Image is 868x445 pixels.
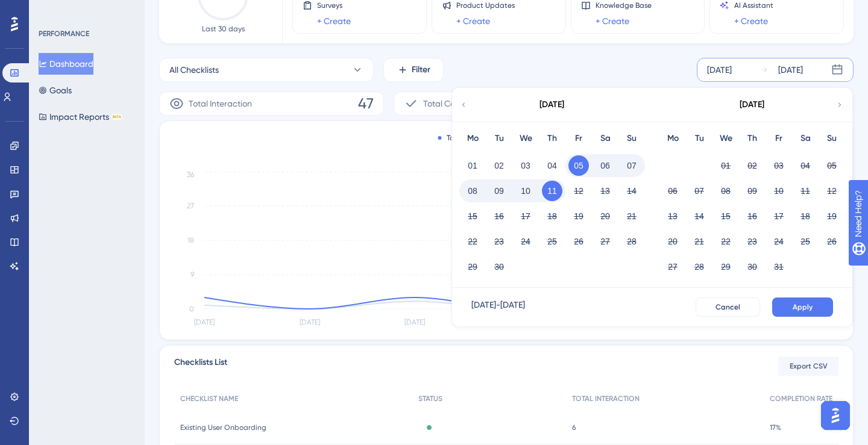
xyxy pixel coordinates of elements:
[462,181,483,201] button: 08
[822,155,842,176] button: 05
[462,155,483,176] button: 01
[489,155,509,176] button: 02
[572,394,640,403] span: TOTAL INTERACTION
[742,206,763,226] button: 16
[412,63,430,77] span: Filter
[358,94,374,113] span: 47
[515,181,536,201] button: 10
[542,181,562,201] button: 11
[542,206,562,226] button: 18
[659,131,686,146] div: Mo
[542,155,562,176] button: 04
[187,236,194,244] tspan: 18
[489,231,509,252] button: 23
[822,206,842,226] button: 19
[740,98,764,112] div: [DATE]
[568,155,589,176] button: 05
[790,361,828,371] span: Export CSV
[742,155,763,176] button: 02
[489,181,509,201] button: 09
[621,206,642,226] button: 21
[819,131,845,146] div: Su
[317,1,351,10] span: Surveys
[565,131,592,146] div: Fr
[404,318,425,326] tspan: [DATE]
[572,423,576,432] span: 6
[169,63,219,77] span: All Checklists
[39,79,72,101] button: Goals
[539,131,565,146] div: Th
[592,131,618,146] div: Sa
[769,206,789,226] button: 17
[459,131,486,146] div: Mo
[595,155,615,176] button: 06
[715,155,736,176] button: 01
[595,181,615,201] button: 13
[174,355,227,377] span: Checklists List
[595,231,615,252] button: 27
[317,14,351,28] a: + Create
[515,206,536,226] button: 17
[770,394,832,403] span: COMPLETION RATE
[696,297,760,317] button: Cancel
[189,96,252,111] span: Total Interaction
[515,231,536,252] button: 24
[438,133,503,143] div: Total Interaction
[568,206,589,226] button: 19
[39,106,122,128] button: Impact ReportsBETA
[423,96,489,111] span: Total Completion
[715,206,736,226] button: 15
[662,257,683,277] button: 27
[486,131,512,146] div: Tu
[766,131,792,146] div: Fr
[187,170,194,179] tspan: 36
[568,181,589,201] button: 12
[180,394,238,403] span: CHECKLIST NAME
[793,302,813,312] span: Apply
[662,206,683,226] button: 13
[734,14,768,28] a: + Create
[300,318,320,326] tspan: [DATE]
[462,206,483,226] button: 15
[596,1,652,10] span: Knowledge Base
[28,3,75,17] span: Need Help?
[769,181,789,201] button: 10
[715,181,736,201] button: 08
[618,131,645,146] div: Su
[770,423,781,432] span: 17%
[795,231,816,252] button: 25
[686,131,712,146] div: Tu
[742,181,763,201] button: 09
[568,231,589,252] button: 26
[202,24,245,34] span: Last 30 days
[418,394,442,403] span: STATUS
[621,181,642,201] button: 14
[778,63,803,77] div: [DATE]
[822,231,842,252] button: 26
[817,397,854,434] iframe: UserGuiding AI Assistant Launcher
[596,14,629,28] a: + Create
[489,257,509,277] button: 30
[715,231,736,252] button: 22
[621,155,642,176] button: 07
[772,297,833,317] button: Apply
[180,423,266,432] span: Existing User Onboarding
[778,356,838,376] button: Export CSV
[595,206,615,226] button: 20
[190,270,194,279] tspan: 9
[112,114,122,120] div: BETA
[462,257,483,277] button: 29
[159,58,374,82] button: All Checklists
[822,181,842,201] button: 12
[769,155,789,176] button: 03
[194,318,215,326] tspan: [DATE]
[515,155,536,176] button: 03
[689,206,709,226] button: 14
[742,231,763,252] button: 23
[769,231,789,252] button: 24
[662,181,683,201] button: 06
[689,181,709,201] button: 07
[383,58,444,82] button: Filter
